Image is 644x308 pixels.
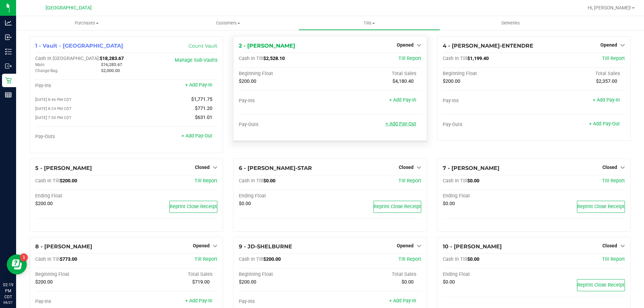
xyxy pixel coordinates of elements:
span: $200.00 [35,279,53,285]
div: Total Sales [126,271,218,278]
span: Cash In [GEOGRAPHIC_DATA]: [35,56,100,61]
div: Total Sales [330,271,421,278]
p: 02:19 PM CDT [3,282,13,300]
a: Tills [299,16,440,30]
a: + Add Pay-In [389,97,416,103]
span: Cash In Till [35,256,60,262]
span: Cash In Till [443,56,467,61]
inline-svg: Analytics [5,19,12,26]
span: 9 - JD-SHELBURNE [239,243,292,250]
span: Reprint Close Receipt [577,204,625,209]
span: $631.01 [195,115,212,120]
a: Till Report [398,256,421,262]
span: $200.00 [443,78,460,84]
div: Beginning Float [239,71,330,77]
a: + Add Pay-Out [589,121,620,127]
div: Pay-Outs [35,134,126,140]
span: $0.00 [467,256,479,262]
a: Deliveries [440,16,581,30]
span: Reprint Close Receipt [577,282,625,288]
a: Till Report [602,56,625,61]
span: 10 - [PERSON_NAME] [443,243,502,250]
span: $0.00 [239,201,251,206]
a: Till Report [602,178,625,184]
a: Till Report [195,178,217,184]
button: Reprint Close Receipt [169,201,217,213]
span: $200.00 [239,78,256,84]
span: 5 - [PERSON_NAME] [35,165,92,171]
span: Cash In Till [35,178,60,184]
span: Closed [602,243,617,248]
span: 7 - [PERSON_NAME] [443,165,499,171]
button: Reprint Close Receipt [373,201,421,213]
a: + Add Pay-In [185,298,212,304]
a: + Add Pay-Out [385,121,416,127]
span: $0.00 [263,178,275,184]
iframe: Resource center unread badge [20,253,28,261]
div: Ending Float [443,271,534,278]
span: $200.00 [239,279,256,285]
button: Reprint Close Receipt [577,201,625,213]
span: [GEOGRAPHIC_DATA] [46,5,92,11]
span: $1,199.40 [467,56,489,61]
span: $2,528.10 [263,56,285,61]
div: Pay-Outs [443,122,534,128]
span: Deliveries [492,20,529,26]
div: Pay-Ins [443,98,534,104]
span: $1,771.75 [191,97,212,102]
span: 4 - [PERSON_NAME]-ENTENDRE [443,43,533,49]
span: [DATE] 8:24 PM CDT [35,106,71,111]
span: Closed [602,165,617,170]
span: Opened [600,42,617,48]
a: Till Report [195,256,217,262]
span: [DATE] 7:50 PM CDT [35,115,71,120]
span: 8 - [PERSON_NAME] [35,243,92,250]
span: Opened [397,243,414,248]
div: Pay-Outs [239,122,330,128]
span: Till Report [602,256,625,262]
inline-svg: Outbound [5,63,12,69]
span: 2 - [PERSON_NAME] [239,43,295,49]
div: Beginning Float [239,271,330,278]
div: Pay-Ins [35,299,126,305]
a: Count Vault [189,43,217,49]
span: [DATE] 8:46 PM CDT [35,97,71,102]
span: $16,283.67 [101,62,122,67]
span: Opened [193,243,210,248]
a: Customers [157,16,299,30]
div: Ending Float [35,193,126,199]
p: 08/27 [3,300,13,305]
a: + Add Pay-In [185,82,212,88]
span: Purchases [16,20,157,26]
span: $200.00 [35,201,53,206]
inline-svg: Retail [5,77,12,84]
span: $200.00 [263,256,281,262]
span: $0.00 [443,201,455,206]
span: $771.20 [195,106,212,111]
span: Change Bag: [35,68,58,73]
span: 1 - Vault - [GEOGRAPHIC_DATA] [35,43,123,49]
a: Till Report [398,178,421,184]
div: Ending Float [443,193,534,199]
div: Ending Float [239,193,330,199]
span: $2,357.00 [596,78,617,84]
a: Purchases [16,16,157,30]
span: $0.00 [401,279,414,285]
div: Pay-Ins [35,83,126,89]
a: + Add Pay-Out [181,133,212,139]
a: Till Report [398,56,421,61]
button: Reprint Close Receipt [577,279,625,291]
span: $719.00 [192,279,210,285]
span: $0.00 [443,279,455,285]
span: Cash In Till [239,178,263,184]
div: Total Sales [330,71,421,77]
iframe: Resource center [7,254,27,274]
span: Customers [158,20,298,26]
span: Cash In Till [443,178,467,184]
a: + Add Pay-In [389,298,416,304]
